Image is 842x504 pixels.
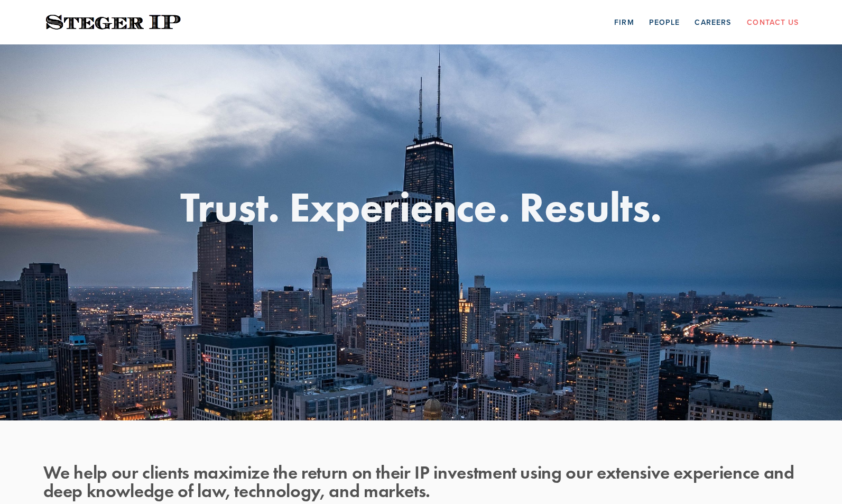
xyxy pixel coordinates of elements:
a: Firm [614,14,634,30]
a: People [649,14,680,30]
h2: We help our clients maximize the return on their IP investment using our extensive experience and... [43,463,799,500]
img: Steger IP | Trust. Experience. Results. [43,12,183,33]
a: Contact Us [747,14,799,30]
a: Careers [695,14,731,30]
h1: Trust. Experience. Results. [43,186,799,228]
